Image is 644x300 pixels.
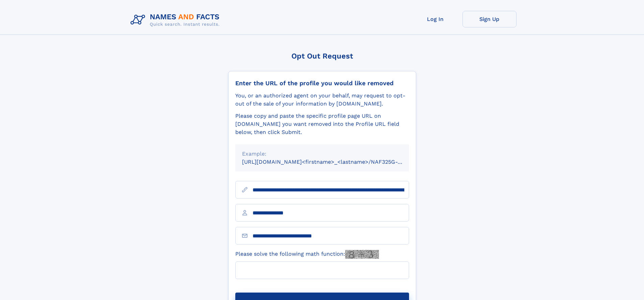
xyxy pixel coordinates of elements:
label: Please solve the following math function: [235,250,379,259]
a: Sign Up [462,11,517,27]
div: Please copy and paste the specific profile page URL on [DOMAIN_NAME] you want removed into the Pr... [235,112,409,136]
a: Log In [408,11,462,27]
div: Enter the URL of the profile you would like removed [235,79,409,87]
div: Opt Out Request [228,52,416,60]
small: [URL][DOMAIN_NAME]<firstname>_<lastname>/NAF325G-xxxxxxxx [242,159,422,165]
div: Example: [242,150,402,158]
div: You, or an authorized agent on your behalf, may request to opt-out of the sale of your informatio... [235,92,409,108]
img: Logo Names and Facts [128,11,225,29]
